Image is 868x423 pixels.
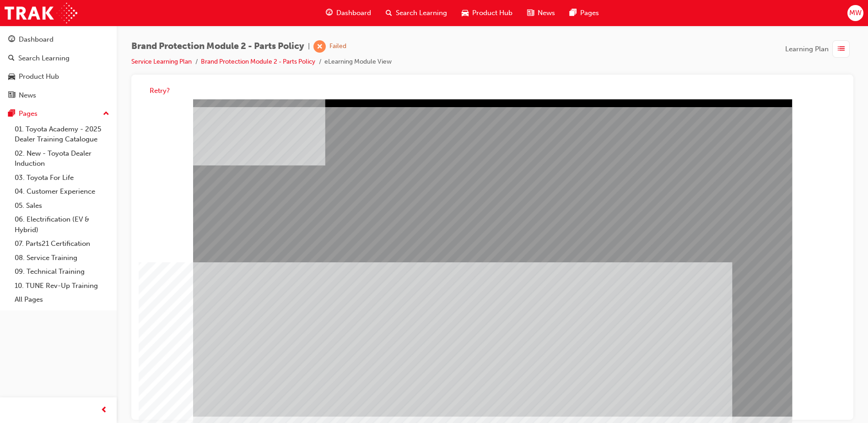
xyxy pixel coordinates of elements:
[11,146,113,171] a: 02. New - Toyota Dealer Induction
[454,4,520,22] a: car-iconProduct Hub
[11,279,113,293] a: 10. TUNE Rev-Up Training
[308,41,310,52] span: |
[4,87,113,104] a: News
[8,92,15,100] span: news-icon
[101,405,108,416] span: prev-icon
[396,8,447,18] span: Search Learning
[201,58,315,65] a: Brand Protection Module 2 - Parts Policy
[11,251,113,265] a: 08. Service Training
[19,34,54,45] div: Dashboard
[11,171,113,185] a: 03. Toyota For Life
[318,4,378,22] a: guage-iconDashboard
[5,3,77,23] img: Trak
[131,41,304,52] span: Brand Protection Module 2 - Parts Policy
[8,36,15,44] span: guage-icon
[324,57,392,67] li: eLearning Module View
[462,7,469,19] span: car-icon
[8,73,15,81] span: car-icon
[19,90,36,101] div: News
[336,8,371,18] span: Dashboard
[4,31,113,48] a: Dashboard
[538,8,555,18] span: News
[4,50,113,67] a: Search Learning
[19,108,38,119] div: Pages
[329,42,346,51] div: Failed
[131,58,192,65] a: Service Learning Plan
[8,110,15,118] span: pages-icon
[150,86,170,96] button: Retry?
[4,105,113,122] button: Pages
[570,7,577,19] span: pages-icon
[785,40,853,58] button: Learning Plan
[11,237,113,251] a: 07. Parts21 Certification
[847,5,863,21] button: MW
[562,4,606,22] a: pages-iconPages
[326,7,333,19] span: guage-icon
[378,4,454,22] a: search-iconSearch Learning
[11,212,113,237] a: 06. Electrification (EV & Hybrid)
[313,40,326,53] span: learningRecordVerb_FAIL-icon
[103,108,109,120] span: up-icon
[11,199,113,213] a: 05. Sales
[520,4,562,22] a: news-iconNews
[11,122,113,146] a: 01. Toyota Academy - 2025 Dealer Training Catalogue
[838,43,845,55] span: list-icon
[580,8,599,18] span: Pages
[386,7,392,19] span: search-icon
[11,184,113,199] a: 04. Customer Experience
[19,71,59,82] div: Product Hub
[472,8,512,18] span: Product Hub
[8,54,15,63] span: search-icon
[785,44,829,54] span: Learning Plan
[4,68,113,85] a: Product Hub
[18,53,70,64] div: Search Learning
[4,29,113,105] button: DashboardSearch LearningProduct HubNews
[11,293,113,307] a: All Pages
[11,265,113,279] a: 09. Technical Training
[849,8,862,18] span: MW
[527,7,534,19] span: news-icon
